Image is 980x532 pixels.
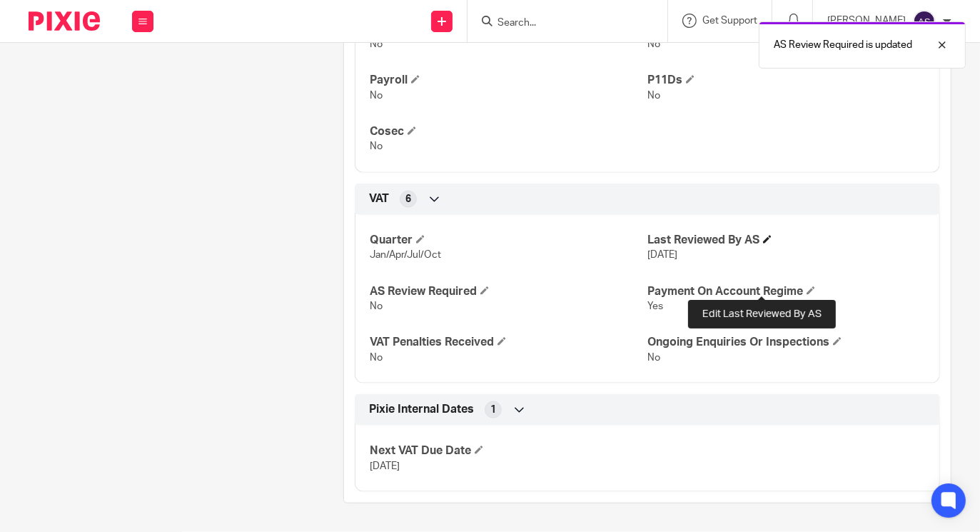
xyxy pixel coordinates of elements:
[370,335,647,350] h4: VAT Penalties Received
[370,250,441,260] span: Jan/Apr/Jul/Oct
[647,250,677,260] span: [DATE]
[370,284,647,299] h4: AS Review Required
[370,443,647,458] h4: Next VAT Due Date
[370,301,383,311] span: No
[369,402,474,417] span: Pixie Internal Dates
[647,335,925,350] h4: Ongoing Enquiries Or Inspections
[370,91,383,101] span: No
[647,233,925,248] h4: Last Reviewed By AS
[370,353,383,363] span: No
[370,124,647,139] h4: Cosec
[647,91,660,101] span: No
[370,73,647,88] h4: Payroll
[370,39,383,49] span: No
[647,284,925,299] h4: Payment On Account Regime
[370,141,383,151] span: No
[647,353,660,363] span: No
[774,38,912,52] p: AS Review Required is updated
[370,233,647,248] h4: Quarter
[647,301,663,311] span: Yes
[29,11,100,31] img: Pixie
[490,403,496,417] span: 1
[370,461,400,471] span: [DATE]
[369,191,389,206] span: VAT
[647,73,925,88] h4: P11Ds
[405,192,411,206] span: 6
[913,10,936,33] img: svg%3E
